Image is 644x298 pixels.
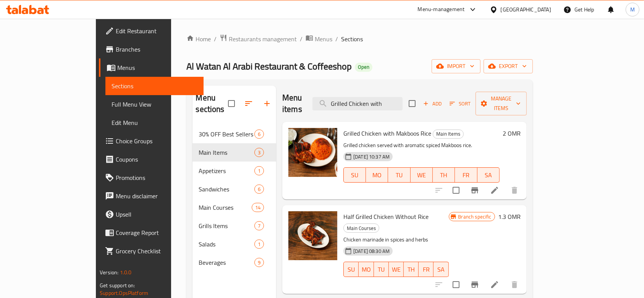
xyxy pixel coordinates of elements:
span: Main Items [199,148,254,157]
div: items [254,166,264,175]
button: export [484,59,533,73]
button: FR [419,262,434,277]
div: items [254,148,264,157]
button: Manage items [476,92,527,115]
button: SA [434,262,448,277]
div: items [254,221,264,230]
div: 30% OFF Best Sellers6 [193,125,276,143]
span: Menu disclaimer [116,191,197,201]
div: Sandwiches6 [193,180,276,198]
button: TU [374,262,389,277]
span: SU [347,170,363,181]
span: Edit Menu [112,118,197,127]
button: SU [343,167,366,183]
button: TH [404,262,419,277]
button: import [432,59,481,73]
span: Grocery Checklist [116,246,197,256]
span: MO [369,170,385,181]
span: Beverages [199,258,254,267]
h6: 2 OMR [503,128,521,139]
span: TU [391,170,407,181]
button: TU [388,167,410,183]
span: Restaurants management [229,34,297,44]
button: MO [359,262,374,277]
span: Promotions [116,173,197,182]
span: [DATE] 08:30 AM [350,248,393,255]
span: Select to update [448,182,464,198]
span: Menus [315,34,332,44]
img: Grilled Chicken with Makboos Rice [288,128,337,177]
span: Select section [404,96,420,112]
a: Full Menu View [105,95,204,113]
span: Half Grilled Chicken Without Rice [343,211,429,222]
span: Select to update [448,277,464,293]
span: Coverage Report [116,228,197,237]
span: Get support on: [100,280,135,290]
h2: Menu items [282,92,303,115]
span: 6 [255,186,264,193]
span: Sections [341,34,363,44]
span: SA [437,264,445,275]
span: TH [407,264,416,275]
span: Main Courses [199,203,251,212]
span: Edit Restaurant [116,26,197,36]
span: 9 [255,259,264,266]
span: export [490,62,527,71]
a: Edit Restaurant [99,22,204,40]
span: Al Watan Al Arabi Restaurant & Coffeeshop [186,58,352,75]
span: Version: [100,267,118,277]
span: WE [392,264,401,275]
li: / [214,34,217,44]
button: TH [433,167,455,183]
span: Upsell [116,210,197,219]
span: FR [422,264,430,275]
span: FR [458,170,474,181]
span: TH [436,170,452,181]
span: WE [414,170,430,181]
div: Main Courses14 [193,198,276,217]
span: 7 [255,222,264,230]
a: Restaurants management [220,34,297,44]
button: WE [411,167,433,183]
span: import [438,62,474,71]
img: Half Grilled Chicken Without Rice [288,211,337,260]
button: Sort [448,98,472,110]
a: Choice Groups [99,132,204,150]
p: Grilled chicken served with aromatic spiced Makboos rice. [343,141,500,150]
li: / [335,34,338,44]
p: Chicken marinade in spices and herbs [343,235,448,245]
span: 3 [255,149,264,156]
span: Appetizers [199,166,254,175]
span: 30% OFF Best Sellers [199,130,254,139]
button: delete [505,275,524,294]
div: items [254,185,264,194]
div: items [252,203,264,212]
div: Main Items [433,130,464,139]
span: Salads [199,240,254,249]
div: items [254,258,264,267]
button: WE [389,262,404,277]
div: Grills Items [199,221,254,230]
span: Main Courses [344,224,379,233]
span: Manage items [482,94,521,113]
span: M [630,5,635,14]
li: / [300,34,303,44]
span: Main Items [433,130,463,138]
a: Menus [99,58,204,77]
button: SU [343,262,359,277]
span: Select all sections [223,96,239,112]
button: Add section [258,94,276,113]
div: Menu-management [418,5,465,14]
a: Edit Menu [105,113,204,132]
span: Branches [116,45,197,54]
div: Grills Items7 [193,217,276,235]
h6: 1.3 OMR [498,211,521,222]
button: delete [505,181,524,199]
span: Sections [112,81,197,91]
span: Coupons [116,155,197,164]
